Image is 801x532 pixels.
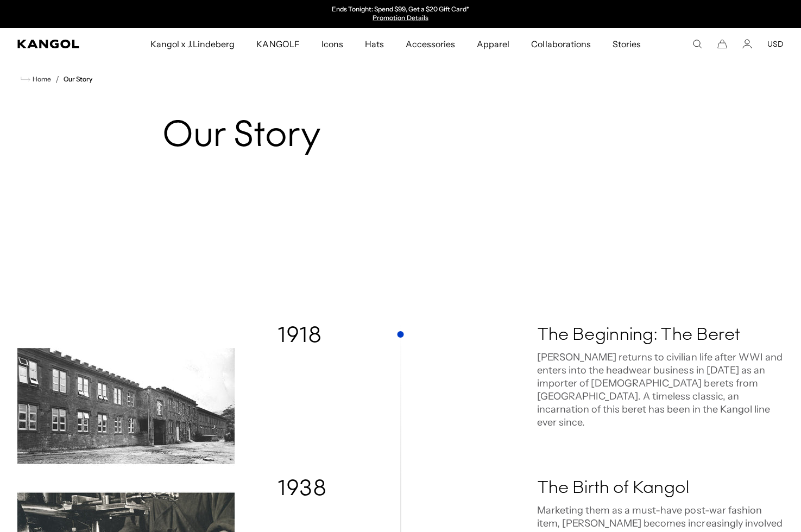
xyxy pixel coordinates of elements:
summary: Search here [692,39,702,49]
a: Icons [311,28,354,60]
span: Collaborations [531,28,590,60]
span: Icons [321,28,343,60]
div: Announcement [289,5,513,23]
button: USD [767,39,784,49]
a: Collaborations [520,28,601,60]
span: Kangol x J.Lindeberg [150,28,235,60]
h2: 1918 [277,325,524,429]
a: Kangol x J.Lindeberg [140,28,246,60]
slideshow-component: Announcement bar [289,5,513,23]
a: Home [21,74,51,84]
a: Promotion Details [373,14,428,22]
span: Apparel [477,28,509,60]
a: Account [742,39,752,49]
h1: Our Story [162,116,639,157]
a: KANGOLF [245,28,310,60]
span: Accessories [406,28,455,60]
a: Kangol [17,40,99,48]
span: Stories [613,28,641,60]
a: Our Story [64,75,92,83]
li: / [51,73,59,86]
p: Ends Tonight: Spend $99, Get a $20 Gift Card* [332,5,469,14]
h3: The Birth of Kangol [537,478,784,499]
span: Hats [365,28,384,60]
div: 1 of 2 [289,5,513,23]
h3: The Beginning: The Beret [537,325,784,346]
a: Stories [602,28,652,60]
button: Cart [717,39,727,49]
p: [PERSON_NAME] returns to civilian life after WWI and enters into the headwear business in [DATE] ... [537,351,784,429]
a: Accessories [395,28,466,60]
span: Home [30,75,51,83]
span: KANGOLF [256,28,299,60]
a: Hats [354,28,395,60]
a: Apparel [466,28,520,60]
